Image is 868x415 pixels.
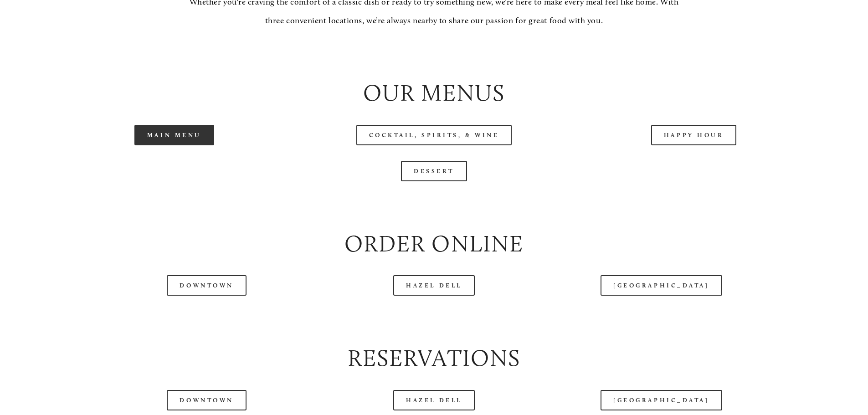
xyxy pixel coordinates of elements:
[393,390,475,410] a: Hazel Dell
[356,125,512,145] a: Cocktail, Spirits, & Wine
[393,275,475,296] a: Hazel Dell
[651,125,737,145] a: Happy Hour
[167,390,246,410] a: Downtown
[401,161,467,181] a: Dessert
[601,275,722,296] a: [GEOGRAPHIC_DATA]
[167,275,246,296] a: Downtown
[52,342,816,374] h2: Reservations
[52,77,816,109] h2: Our Menus
[52,228,816,260] h2: Order Online
[601,390,722,410] a: [GEOGRAPHIC_DATA]
[134,125,214,145] a: Main Menu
